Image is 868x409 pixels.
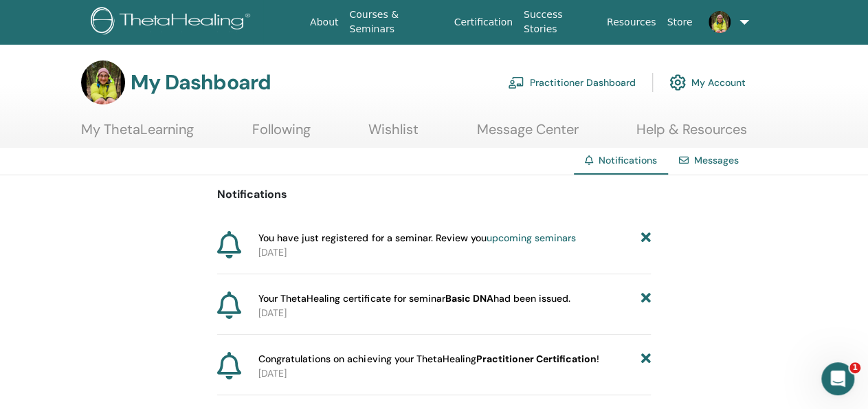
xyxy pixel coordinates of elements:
[252,121,311,148] a: Following
[258,352,599,366] span: Congratulations on achieving your ThetaHealing !
[669,67,746,98] a: My Account
[258,245,651,260] p: [DATE]
[661,10,698,35] a: Store
[258,366,651,381] p: [DATE]
[81,121,194,148] a: My ThetaLearning
[477,121,579,148] a: Message Center
[131,70,271,95] h3: My Dashboard
[91,7,255,38] img: logo.png
[445,292,493,305] b: Basic DNA
[258,291,570,306] span: Your ThetaHealing certificate for seminar had been issued.
[368,121,419,148] a: Wishlist
[599,154,657,166] span: Notifications
[258,231,575,245] span: You have just registered for a seminar. Review you
[344,2,448,42] a: Courses & Seminars
[821,362,854,395] iframe: Intercom live chat
[508,67,636,98] a: Practitioner Dashboard
[217,186,652,203] p: Notifications
[601,10,662,35] a: Resources
[304,10,344,35] a: About
[476,353,596,365] b: Practitioner Certification
[81,60,125,104] img: default.jpg
[669,71,686,94] img: cog.svg
[709,11,731,33] img: default.jpg
[258,306,651,320] p: [DATE]
[486,232,575,244] a: upcoming seminars
[448,10,518,35] a: Certification
[518,2,601,42] a: Success Stories
[849,362,860,373] span: 1
[508,76,524,89] img: chalkboard-teacher.svg
[636,121,747,148] a: Help & Resources
[694,154,739,166] a: Messages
